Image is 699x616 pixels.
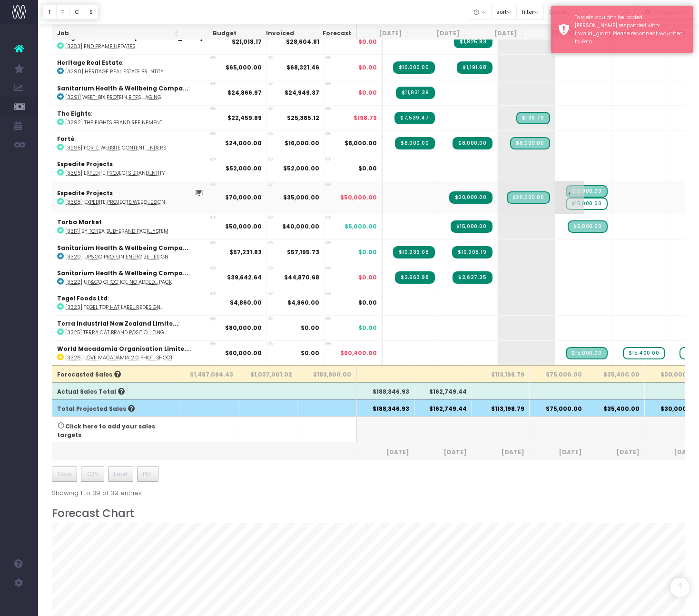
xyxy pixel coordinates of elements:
[453,137,492,149] span: Streamtime Invoice: 3876 – [3295] Forté Website Content: Emotive Product Renders
[414,399,472,417] th: $162,749.44
[575,13,686,46] div: Targets couldn't be loaded. [PERSON_NAME] responded with: invalid_grant. Please reconnect wayahea...
[530,24,587,43] th: Oct 25: activate to sort column ascending
[639,5,694,20] div: Vertical button group
[472,24,530,43] th: Sep 25: activate to sort column ascending
[69,5,85,20] button: C
[226,164,262,172] strong: $52,000.00
[232,38,262,46] strong: $21,018.17
[52,156,209,181] td: :
[81,467,104,482] button: CSV
[285,89,319,97] strong: $24,949.37
[225,139,262,147] strong: $24,000.00
[301,349,319,357] strong: $0.00
[57,269,188,277] strong: Sanitarium Health & Wellbeing Compa...
[65,329,164,336] abbr: [3325] Terra Cat Brand Positioning Consulting
[453,271,492,284] span: Streamtime Invoice: 3869 – [3322] UP&GO Choc Ice No Added Sugar - 250ml & 12x250mL pack
[414,382,472,399] th: $162,749.44
[345,139,377,148] span: $8,000.00
[52,24,184,43] th: Job: activate to sort column ascending
[566,347,608,359] span: Streamtime Draft Invoice: 3867 – [3326] Love Macadamia 2.0 Photography Shoot
[301,324,319,332] strong: $0.00
[530,399,587,417] th: $75,000.00
[143,470,152,478] span: PDF
[52,399,179,417] th: Total Projected Sales
[283,164,319,172] strong: $52,000.00
[65,169,165,177] abbr: [3305] Expedite Projects Brand Identity
[282,222,319,230] strong: $40,000.00
[491,5,517,20] button: sort
[516,5,544,20] button: filter
[230,298,262,307] strong: $4,860.00
[225,349,262,357] strong: $60,000.00
[452,246,492,258] span: Streamtime Invoice: 3866 – [3320] UP&GO Protein Energize 250mL FOP Artwork
[568,220,607,233] span: Streamtime Draft Invoice: 3884 – [3317] By Torba Sub-Brand Packaging System
[507,191,550,204] span: Streamtime Draft Invoice: 3885 – [3308] Expedite Projects Website Design
[623,347,665,359] span: wayahead Sales Forecast Item
[52,483,142,498] div: Showing 1 to 39 of 39 entries
[65,278,172,286] abbr: [3322] UP&GO Choc Ice No Added Sugar - 250ml & 12x250mL pack
[286,63,319,71] strong: $68,321.46
[225,193,262,201] strong: $70,000.00
[57,370,121,379] span: Forecasted Sales
[52,105,209,130] td: :
[340,193,377,202] span: $50,000.00
[179,365,238,382] th: $1,487,094.43
[52,239,209,265] td: :
[52,507,686,520] h3: Forecast Chart
[52,181,209,214] td: :
[285,139,319,147] strong: $16,000.00
[516,112,550,124] span: Streamtime Draft Invoice: 3883 – [3292] The Eights Brand Refinement
[283,193,319,201] strong: $35,000.00
[225,324,262,332] strong: $80,000.00
[592,448,640,457] span: [DATE]
[395,271,434,284] span: Streamtime Invoice: 3857 – [3322] UP&GO Choc Ice No Added Sugar - 250ml & 12x250mL pack
[287,298,319,307] strong: $4,860.00
[395,137,434,149] span: Streamtime Invoice: 3861 – [3295] Forté Website Content: Emotive Product Renders
[358,324,377,332] span: $0.00
[566,185,608,198] span: Streamtime Draft Invoice: 3886 – [3308] Expedite Projects Website Design
[52,467,78,482] button: Copy
[394,112,434,124] span: Streamtime Invoice: 3858 – [3292] The Eights Brand Refinement
[287,248,319,256] strong: $57,195.73
[362,448,409,457] span: [DATE]
[52,29,209,54] td: :
[587,365,645,382] th: $35,400.00
[57,422,155,439] a: Click here to add your sales targets
[12,597,26,611] img: images/default_profile_image.png
[639,5,694,20] button: Configuration
[52,80,209,105] td: :
[358,298,377,307] span: $0.00
[65,228,168,235] abbr: [3317] By Torba Sub-Brand Packaging System
[510,137,550,149] span: Streamtime Draft Invoice: 3881 – [3295] Forté Website Content: Emotive Product Renders
[52,315,209,340] td: :
[65,68,164,75] abbr: [3290] Heritage Real Estate Brand Identity
[65,119,165,126] abbr: [3292] The Eights Brand Refinement
[449,191,492,204] span: Streamtime Invoice: 3879 – [3308] Expedite Projects Website Design
[472,365,530,382] th: $113,198.79
[57,84,188,92] strong: Sanitarium Health & Wellbeing Compa...
[472,399,530,417] th: $113,198.79
[650,448,697,457] span: [DATE]
[57,189,113,197] strong: Expedite Projects
[52,290,209,315] td: :
[65,253,168,260] abbr: [3320] UP&GO Protein Energize FOP Callout Design
[57,294,108,302] strong: Tegel Foods Ltd
[229,248,262,256] strong: $57,231.83
[358,38,377,46] span: $0.00
[65,43,135,50] abbr: [3283] End Frame Updates
[340,349,377,358] span: $60,400.00
[299,24,357,43] th: Forecast
[56,5,70,20] button: F
[184,24,241,43] th: Budget
[345,222,377,231] span: $5,000.00
[52,382,179,399] th: Actual Sales Total
[225,222,262,230] strong: $50,000.00
[354,114,377,122] span: $198.79
[393,246,435,258] span: Streamtime Invoice: 3855 – [3320] UP&GO Protein Energize FOP 12x250mL Fridge Packs
[65,144,166,151] abbr: [3295] Forté Website Content: Emotive Product Renders
[530,365,587,382] th: $75,000.00
[419,448,467,457] span: [DATE]
[454,36,492,48] span: Streamtime Invoice: 3870 – [3283] End Frame Updates
[65,304,163,311] abbr: [3323] Tegel Top Hat Label Redesign
[137,467,158,482] button: PDF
